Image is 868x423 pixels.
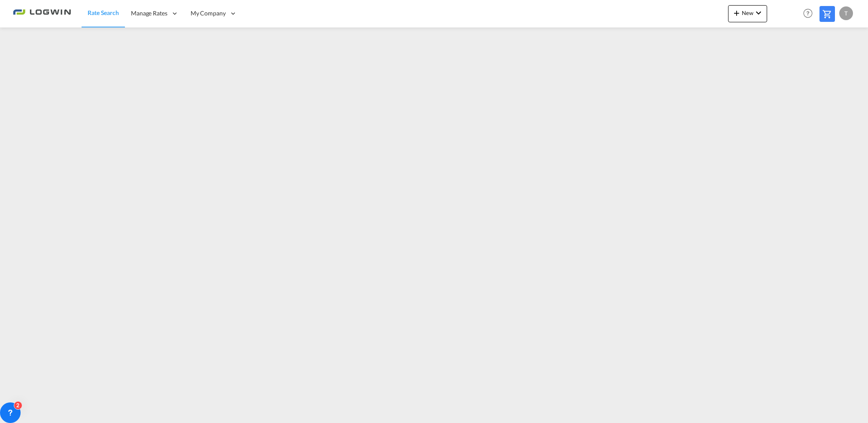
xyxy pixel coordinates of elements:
[731,8,742,18] md-icon: icon-plus 400-fg
[88,9,119,16] span: Rate Search
[839,6,853,20] div: T
[731,9,764,16] span: New
[13,4,71,23] img: 2761ae10d95411efa20a1f5e0282d2d7.png
[801,6,819,21] div: Help
[191,9,226,18] span: My Company
[131,9,167,18] span: Manage Rates
[801,6,815,21] span: Help
[728,5,767,22] button: icon-plus 400-fgNewicon-chevron-down
[753,8,764,18] md-icon: icon-chevron-down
